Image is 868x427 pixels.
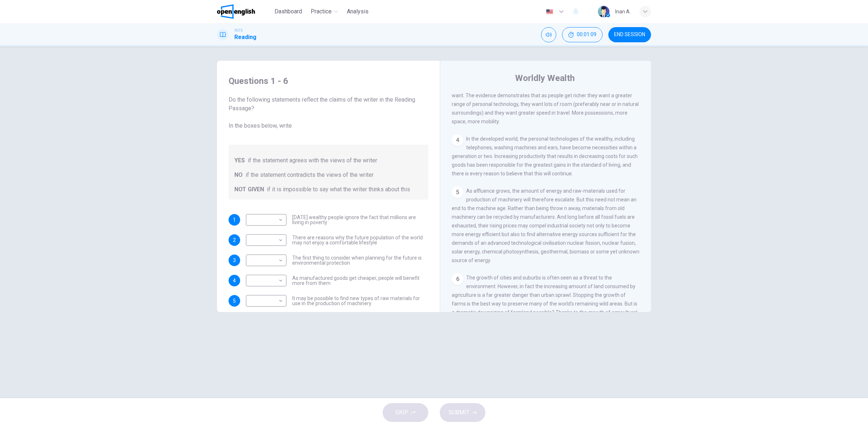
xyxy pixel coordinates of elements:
img: en [545,9,554,14]
span: Practice [311,7,332,16]
div: Hide [562,27,603,42]
button: END SESSION [608,27,651,42]
span: 3 [233,258,236,263]
span: As affluence grows, the amount of energy and raw-materials used for production of machinery will ... [452,188,639,263]
div: 4 [452,134,463,146]
h4: Questions 1 - 6 [229,75,428,87]
div: Mute [541,27,556,42]
span: Dashboard [275,7,302,16]
span: IELTS [234,28,243,33]
span: 4 [233,278,236,283]
span: The first thing to consider when planning for the future is environmental protection [292,255,428,265]
span: 1 [233,217,236,222]
div: 6 [452,273,463,285]
span: NO [234,171,243,179]
span: The growth of cities and suburbs is often seen as a threat to the environment. However, in fact t... [452,275,637,376]
h4: Worldly Wealth [515,72,575,84]
span: Analysis [347,7,369,16]
div: Inan A. [615,7,631,16]
span: As manufactured goods get cheaper, people will benefit more from them [292,276,428,286]
span: There are reasons why the future population of the world may not enjoy a comfortable lifestyle [292,235,428,245]
span: [DATE] wealthy people ignore the fact that millions are living in poverty [292,215,428,225]
span: 2 [233,238,236,243]
button: Dashboard [272,5,305,18]
img: OpenEnglish logo [217,4,255,19]
img: Profile picture [598,6,609,17]
button: Practice [308,5,341,18]
span: 5 [233,298,236,303]
span: if the statement contradicts the views of the writer [246,171,374,179]
span: if it is impossible to say what the writer thinks about this [267,185,410,194]
span: It may be possible to find new types of raw materials for use in the production of machinery [292,296,428,306]
span: Do the following statements reflect the claims of the writer in the Reading Passage? In the boxes... [229,95,428,130]
a: OpenEnglish logo [217,4,272,19]
h1: Reading [234,33,256,42]
button: 00:01:09 [562,27,603,42]
span: END SESSION [614,32,645,38]
span: In the developed world, the personal technologies of the wealthy, including telephones, washing m... [452,136,638,176]
span: if the statement agrees with the views of the writer [248,156,377,165]
button: Analysis [344,5,371,18]
span: YES [234,156,245,165]
span: 00:01:09 [577,32,596,38]
span: NOT GIVEN [234,185,264,194]
div: 5 [452,187,463,198]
